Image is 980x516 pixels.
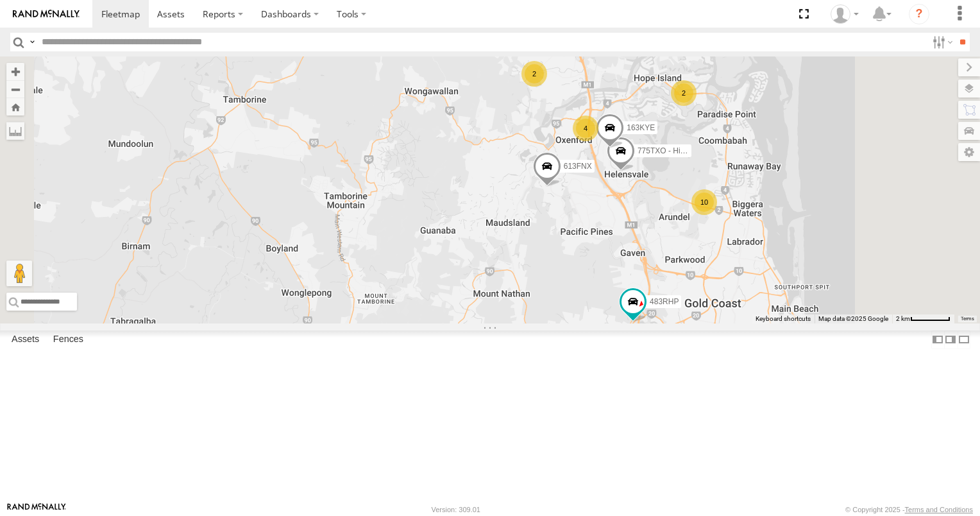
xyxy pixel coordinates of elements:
a: Terms and Conditions [905,506,973,513]
div: 2 [521,61,547,87]
i: ? [909,4,929,24]
button: Drag Pegman onto the map to open Street View [6,261,32,286]
button: Zoom Home [6,98,24,116]
label: Dock Summary Table to the Right [944,331,957,349]
div: 10 [691,189,717,215]
label: Hide Summary Table [958,331,970,349]
span: 2 km [896,315,910,322]
span: 163KYE [627,123,655,132]
label: Measure [6,122,24,140]
label: Search Query [27,33,37,51]
label: Search Filter Options [927,33,955,51]
span: Map data ©2025 Google [818,315,888,322]
span: 483RHP [650,297,679,306]
div: 4 [573,116,598,141]
button: Zoom in [6,63,24,80]
div: 2 [671,80,697,106]
button: Zoom out [6,80,24,98]
span: 613FNX [564,162,592,171]
label: Assets [5,331,46,348]
div: © Copyright 2025 - [845,506,973,513]
span: 775TXO - Hilux [638,147,690,156]
label: Fences [47,331,90,348]
img: rand-logo.svg [13,10,80,19]
a: Visit our Website [7,503,66,516]
a: Terms (opens in new tab) [961,316,974,322]
label: Dock Summary Table to the Left [931,331,944,349]
label: Map Settings [958,143,980,161]
button: Map Scale: 2 km per 59 pixels [892,314,954,323]
div: Alex Bates [826,4,863,24]
button: Keyboard shortcuts [756,314,811,323]
div: Version: 309.01 [432,506,480,513]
